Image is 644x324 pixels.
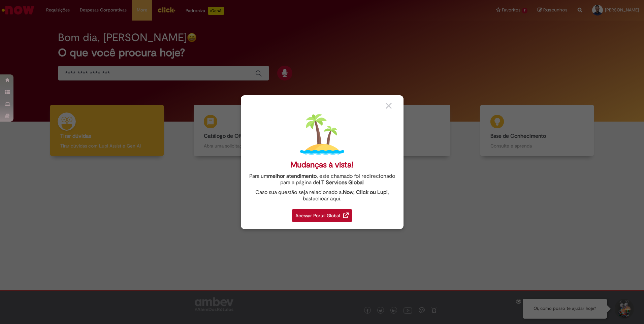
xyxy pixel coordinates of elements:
[292,209,352,222] div: Acessar Portal Global
[300,112,344,157] img: island.png
[342,189,388,196] strong: .Now, Click ou Lupi
[319,175,364,186] a: I.T Services Global
[386,103,392,109] img: close_button_grey.png
[246,173,398,186] div: Para um , este chamado foi redirecionado para a página de
[268,173,317,180] strong: melhor atendimento
[343,213,349,218] img: redirect_link.png
[315,192,340,202] a: clicar aqui
[292,205,352,222] a: Acessar Portal Global
[290,160,354,170] div: Mudanças à vista!
[246,189,398,202] div: Caso sua questão seja relacionado a , basta .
